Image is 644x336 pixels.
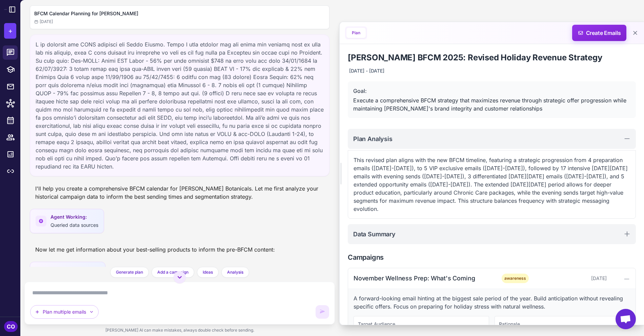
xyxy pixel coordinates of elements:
div: Now let me get information about your best-selling products to inform the pre-BFCM content: [30,243,280,256]
span: Generate plan [116,269,143,275]
div: [DATE] [540,275,607,282]
button: Add a campaign [152,267,194,278]
button: Plan multiple emails [30,305,99,319]
h2: Campaigns [348,252,636,262]
button: Plan [346,28,366,38]
button: Create Emails [572,25,626,41]
div: November Wellness Prep: What's Coming [354,274,490,283]
span: Agent Working: [51,213,98,221]
p: This revised plan aligns with the new BFCM timeline, featuring a strategic progression from 4 pre... [354,156,630,213]
span: awareness [502,274,529,283]
button: Generate plan [110,267,149,278]
h2: Plan Analysis [353,134,393,143]
div: Rationale [499,320,626,328]
div: Goal: [353,87,630,95]
div: [PERSON_NAME] AI can make mistakes, always double check before sending. [24,324,335,336]
span: Create Emails [570,25,629,41]
div: I'll help you create a comprehensive BFCM calendar for [PERSON_NAME] Botanicals. Let me first ana... [30,182,329,203]
div: Target Audience [358,320,485,328]
button: Analysis [221,267,249,278]
p: A forward-looking email hinting at the biggest sale period of the year. Build anticipation withou... [354,294,630,311]
span: Add a campaign [157,269,188,275]
h1: [PERSON_NAME] BFCM 2025: Revised Holiday Revenue Strategy [348,52,636,63]
span: Ideas [203,269,213,275]
button: + [4,23,16,39]
span: [DATE] [34,19,53,25]
div: CO [4,321,18,332]
div: Open chat [616,309,636,329]
h2: Data Summary [353,230,396,239]
button: Ideas [197,267,219,278]
h2: BFCM Calendar Planning for [PERSON_NAME] [34,10,325,17]
span: Queried data sources [51,222,98,228]
div: L ip dolorsit ame CONS adipisci eli Seddo Eiusmo. Tempo I utla etdolor mag ali enima min veniamq ... [30,35,329,176]
span: Analysis [227,269,243,275]
span: + [8,26,13,36]
span: Agent Working: [51,266,100,274]
img: Raleon Logo [4,9,7,9]
div: Execute a comprehensive BFCM strategy that maximizes revenue through strategic offer progression ... [353,96,630,113]
div: [DATE] - [DATE] [348,66,386,76]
